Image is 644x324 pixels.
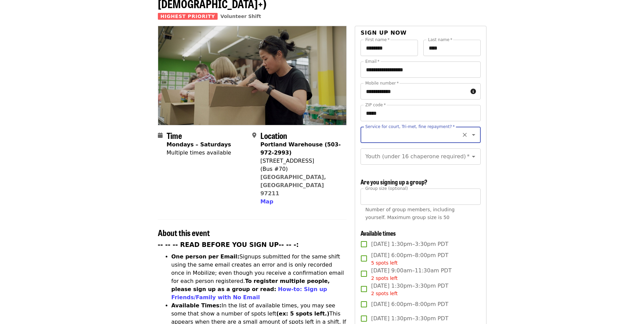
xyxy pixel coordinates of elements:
div: [STREET_ADDRESS] [260,157,341,165]
span: [DATE] 1:30pm–3:30pm PDT [371,240,448,248]
span: Time [167,129,182,141]
span: About this event [158,227,210,238]
strong: -- -- -- READ BEFORE YOU SIGN UP-- -- -: [158,241,299,248]
span: [DATE] 1:30pm–3:30pm PDT [371,282,448,297]
span: Available times [361,229,396,237]
img: Oct/Nov/Dec - Portland: Repack/Sort (age 8+) organized by Oregon Food Bank [158,26,347,125]
div: Multiple times available [167,149,231,157]
span: 2 spots left [371,291,398,296]
strong: Portland Warehouse (503-972-2993) [260,141,341,156]
span: Sign up now [361,30,407,36]
strong: Mondays – Saturdays [167,141,231,148]
i: calendar icon [158,132,163,139]
label: ZIP code [365,103,386,107]
label: Email [365,59,380,64]
input: First name [361,40,418,56]
span: Are you signing up a group? [361,177,427,186]
strong: (ex: 5 spots left.) [276,310,329,317]
i: circle-info icon [471,88,476,95]
span: [DATE] 9:00am–11:30am PDT [371,267,452,282]
button: Open [469,130,478,140]
input: Email [361,61,480,78]
span: [DATE] 6:00pm–8:00pm PDT [371,300,448,308]
span: 2 spots left [371,275,398,281]
button: Open [469,152,478,161]
label: Service for court, Tri-met, fine repayment? [365,125,455,129]
input: Mobile number [361,83,467,100]
span: [DATE] 1:30pm–3:30pm PDT [371,314,448,323]
span: Group size (optional) [365,186,408,191]
input: [object Object] [361,188,480,205]
strong: Available Times: [171,302,222,309]
a: [GEOGRAPHIC_DATA], [GEOGRAPHIC_DATA] 97211 [260,174,326,197]
span: Highest Priority [158,13,218,20]
strong: To register multiple people, please sign up as a group or read: [171,278,330,292]
span: [DATE] 6:00pm–8:00pm PDT [371,251,448,267]
label: Mobile number [365,81,399,85]
label: First name [365,38,390,42]
button: Map [260,198,273,206]
span: 5 spots left [371,260,398,266]
strong: One person per Email: [171,253,240,260]
a: How-to: Sign up Friends/Family with No Email [171,286,327,301]
span: Map [260,198,273,205]
span: Location [260,129,287,141]
a: Volunteer Shift [220,14,261,19]
input: ZIP code [361,105,480,121]
div: (Bus #70) [260,165,341,173]
label: Last name [428,38,452,42]
li: Signups submitted for the same shift using the same email creates an error and is only recorded o... [171,253,347,302]
i: map-marker-alt icon [252,132,256,139]
span: Number of group members, including yourself. Maximum group size is 50 [365,207,455,220]
input: Last name [423,40,481,56]
button: Clear [460,130,470,140]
